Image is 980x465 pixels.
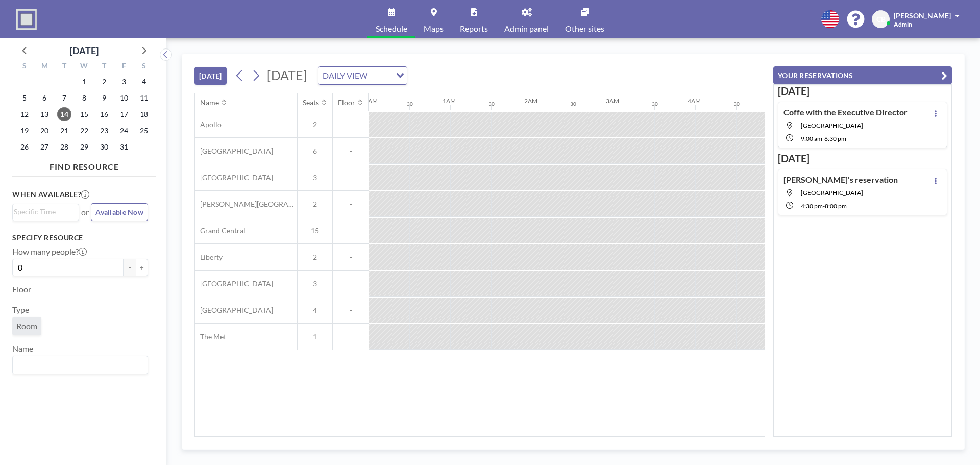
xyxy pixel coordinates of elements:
h3: [DATE] [778,152,947,165]
span: Monday, October 27, 2025 [37,140,52,154]
label: Floor [12,284,31,295]
span: Friday, October 31, 2025 [117,140,131,154]
span: 8:00 PM [825,202,847,210]
span: 6:30 PM [824,135,846,142]
button: + [136,259,148,276]
input: Search for option [14,206,73,217]
span: Thursday, October 2, 2025 [97,75,111,89]
label: Name [12,344,33,354]
span: Saturday, October 18, 2025 [137,107,151,121]
span: 2 [298,200,332,209]
span: Thursday, October 16, 2025 [97,107,111,121]
span: [PERSON_NAME] [894,11,951,20]
div: Seats [303,98,319,107]
span: Tuesday, October 28, 2025 [57,140,71,154]
div: 30 [733,101,740,107]
span: Saturday, October 11, 2025 [137,91,151,105]
span: - [823,202,825,210]
div: 1AM [443,97,456,105]
div: 4AM [688,97,701,105]
span: Tuesday, October 7, 2025 [57,91,71,105]
span: Brooklyn Bridge [801,121,863,129]
span: Sunday, October 19, 2025 [17,124,32,138]
h3: Specify resource [12,233,148,242]
input: Search for option [14,358,142,372]
label: Type [12,305,29,315]
span: [GEOGRAPHIC_DATA] [195,279,273,288]
span: [PERSON_NAME][GEOGRAPHIC_DATA] [195,200,297,209]
span: Admin [894,20,912,28]
span: Friday, October 3, 2025 [117,75,131,89]
div: 2AM [524,97,537,105]
span: Tuesday, October 21, 2025 [57,124,71,138]
span: 2 [298,120,332,129]
div: Search for option [13,204,79,219]
span: Tuesday, October 14, 2025 [57,107,71,121]
span: Liberty [195,253,223,262]
span: [GEOGRAPHIC_DATA] [195,146,273,156]
span: Friday, October 10, 2025 [117,91,131,105]
span: Wednesday, October 15, 2025 [77,107,91,121]
span: 2 [298,253,332,262]
span: Other sites [565,25,604,33]
h3: [DATE] [778,85,947,97]
span: - [333,200,369,209]
span: - [333,279,369,288]
span: Saturday, October 25, 2025 [137,124,151,138]
span: Wednesday, October 22, 2025 [77,124,91,138]
span: The Met [195,332,226,341]
span: Friday, October 17, 2025 [117,107,131,121]
span: - [822,135,824,142]
h4: [PERSON_NAME]'s reservation [783,175,898,185]
button: YOUR RESERVATIONS [773,66,952,84]
span: Apollo [195,120,222,129]
div: W [75,60,94,74]
input: Search for option [371,69,390,82]
span: Sunday, October 5, 2025 [17,91,32,105]
span: DAILY VIEW [321,69,370,82]
button: Available Now [91,203,148,221]
span: Monday, October 13, 2025 [37,107,52,121]
span: 6 [298,146,332,156]
span: - [333,173,369,182]
div: T [94,60,114,74]
div: 30 [407,101,413,107]
span: Sunday, October 12, 2025 [17,107,32,121]
div: 30 [488,101,495,107]
span: - [333,226,369,235]
span: - [333,332,369,341]
span: Grand Central [195,226,246,235]
span: Thursday, October 30, 2025 [97,140,111,154]
div: F [114,60,134,74]
span: Saturday, October 4, 2025 [137,75,151,89]
span: - [333,120,369,129]
div: S [134,60,154,74]
span: Monday, October 20, 2025 [37,124,52,138]
span: - [333,306,369,315]
h4: FIND RESOURCE [12,158,156,172]
span: [GEOGRAPHIC_DATA] [195,306,273,315]
img: organization-logo [16,9,37,30]
span: Thursday, October 9, 2025 [97,91,111,105]
div: Floor [338,98,355,107]
span: 15 [298,226,332,235]
div: Name [200,98,219,107]
span: 1 [298,332,332,341]
span: 3 [298,279,332,288]
div: [DATE] [70,43,99,58]
span: 3 [298,173,332,182]
span: Maps [424,25,444,33]
span: Admin panel [504,25,549,33]
span: Monday, October 6, 2025 [37,91,52,105]
span: Wednesday, October 8, 2025 [77,91,91,105]
span: - [333,253,369,262]
span: Wednesday, October 29, 2025 [77,140,91,154]
span: [GEOGRAPHIC_DATA] [195,173,273,182]
span: 4 [298,306,332,315]
span: CB [876,15,886,24]
span: - [333,146,369,156]
span: Reports [460,25,488,33]
span: Room [16,321,37,331]
span: [DATE] [267,67,307,83]
span: 4:30 PM [801,202,823,210]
